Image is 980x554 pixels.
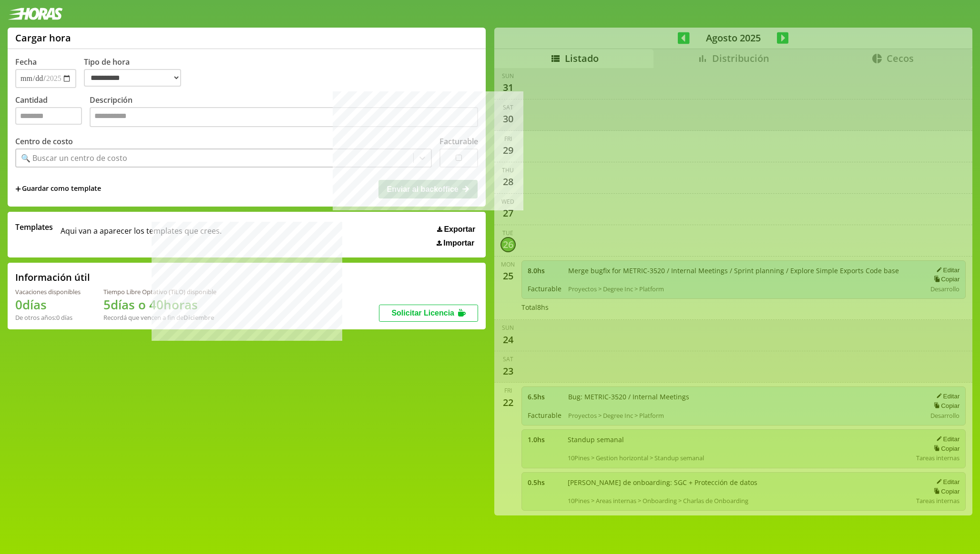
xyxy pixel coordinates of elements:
[15,57,37,67] label: Fecha
[184,313,214,322] b: Diciembre
[103,287,216,296] div: Tiempo Libre Optativo (TiLO) disponible
[434,225,478,234] button: Exportar
[61,222,222,247] span: Aqui van a aparecer los templates que crees.
[379,305,478,322] button: Solicitar Licencia
[84,57,189,88] label: Tipo de hora
[15,136,73,147] label: Centro de costo
[90,95,478,129] label: Descripción
[15,184,21,194] span: +
[391,309,454,317] span: Solicitar Licencia
[15,296,81,313] h1: 0 días
[90,107,478,127] textarea: Descripción
[8,8,63,20] img: logotipo
[15,287,81,296] div: Vacaciones disponibles
[15,313,81,322] div: De otros años: 0 días
[15,95,90,129] label: Cantidad
[15,222,53,232] span: Templates
[444,225,475,234] span: Exportar
[15,31,71,44] h1: Cargar hora
[103,296,216,313] h1: 5 días o 40 horas
[21,153,127,163] div: 🔍 Buscar un centro de costo
[15,271,90,284] h2: Información útil
[15,107,82,125] input: Cantidad
[439,136,478,147] label: Facturable
[443,239,474,247] span: Importar
[15,184,101,194] span: +Guardar como template
[84,69,181,87] select: Tipo de hora
[103,313,216,322] div: Recordá que vencen a fin de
